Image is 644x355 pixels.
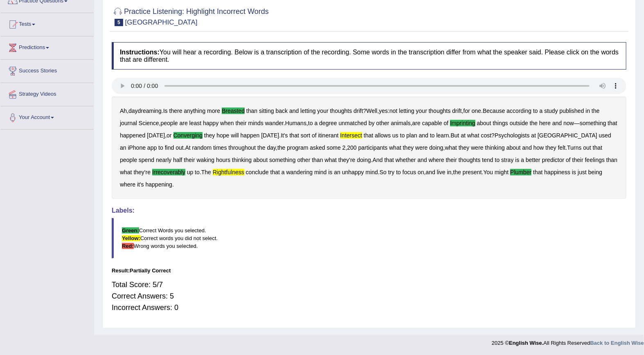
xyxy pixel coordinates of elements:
b: wander [265,120,284,126]
b: minds [248,120,263,126]
b: thinking [485,144,505,151]
b: program [287,144,308,151]
b: that [290,132,299,139]
b: one [472,108,481,114]
b: to [158,144,163,151]
a: Your Account [0,106,94,127]
b: thoughts [330,108,352,114]
b: whether [396,157,416,163]
b: other [297,157,311,163]
b: unmatched [339,120,367,126]
b: Turns [567,144,581,151]
b: letting [399,108,414,114]
b: Ah [120,108,127,114]
b: doing [429,144,443,151]
b: their [572,157,583,163]
b: allows [375,132,391,139]
b: at [461,132,466,139]
b: least [189,120,202,126]
a: Strategy Videos [0,83,94,103]
b: But [451,132,459,139]
b: sort [301,132,310,139]
b: nearly [156,157,171,163]
b: thinking [232,157,252,163]
b: for [464,108,470,114]
b: at [531,132,536,139]
b: their [236,120,247,126]
b: your [416,108,427,114]
b: The [201,169,211,175]
b: what [445,144,457,151]
b: feelings [585,157,605,163]
b: how [534,144,544,151]
b: out [583,144,591,151]
b: when [220,120,234,126]
b: are [412,120,421,126]
b: converging [173,132,203,139]
b: on [418,169,424,175]
b: conclude [246,169,269,175]
b: And [373,157,383,163]
b: You [484,169,493,175]
b: in [585,108,590,114]
b: plan [406,132,417,139]
b: anything [184,108,205,114]
b: day [267,144,276,151]
b: hope [216,132,229,139]
b: focus [403,169,416,175]
b: that [364,132,373,139]
b: So [380,169,387,175]
b: about [507,144,521,151]
b: that [608,120,617,126]
b: than [246,108,257,114]
b: app [147,144,157,151]
b: what [325,157,337,163]
b: it's [137,181,144,188]
b: here [539,120,551,126]
b: they're [338,157,356,163]
b: your [317,108,329,114]
b: more [207,108,220,114]
b: live [437,169,446,175]
b: waking [197,157,215,163]
b: [GEOGRAPHIC_DATA] [538,132,597,139]
b: to [308,120,313,126]
b: is [515,157,519,163]
b: what [389,144,401,151]
b: to [195,169,200,175]
b: learn [437,132,449,139]
b: unhappy [342,169,364,175]
b: in [447,169,452,175]
b: to [430,132,435,139]
b: that [384,157,394,163]
b: were [415,144,428,151]
b: At [185,144,191,151]
b: daydreaming [128,108,162,114]
b: felt [558,144,566,151]
b: Because [483,108,505,114]
b: of [312,132,317,139]
b: doing [357,157,371,163]
b: throughout [228,144,256,151]
b: tend [482,157,493,163]
b: Green: [122,227,139,234]
strong: English Wise. [509,340,543,346]
b: some [327,144,341,151]
b: might [495,169,509,175]
b: spend [139,157,154,163]
b: present [463,169,482,175]
b: a [540,108,543,114]
b: back [276,108,288,114]
b: half [173,157,182,163]
b: about [253,157,268,163]
b: stray [501,157,513,163]
b: according [507,108,531,114]
b: published [560,108,584,114]
b: what [120,169,132,175]
b: [DATE] [147,132,165,139]
b: thoughts [459,157,481,163]
b: times [213,144,227,151]
b: asked [310,144,325,151]
b: people [120,157,137,163]
b: to [495,157,500,163]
